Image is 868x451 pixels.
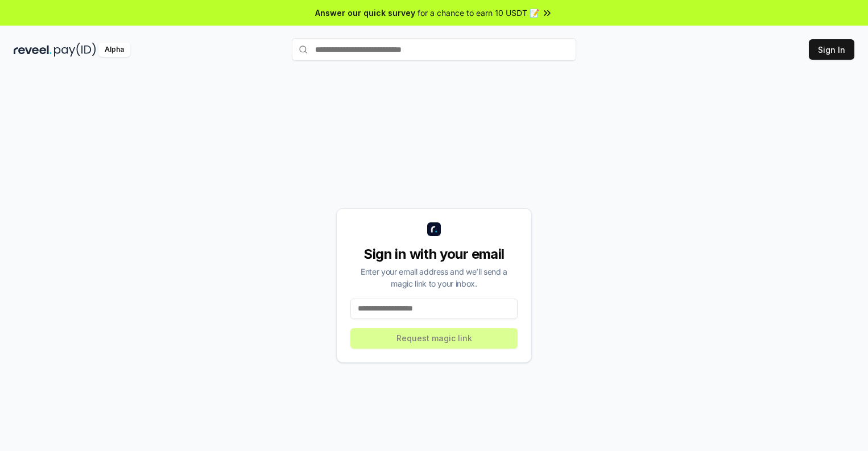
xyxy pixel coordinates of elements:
[350,245,518,263] div: Sign in with your email
[14,43,52,57] img: reveel_dark
[315,7,415,19] span: Answer our quick survey
[418,7,539,19] span: for a chance to earn 10 USDT 📝
[54,43,96,57] img: pay_id
[98,43,130,57] div: Alpha
[350,266,518,289] div: Enter your email address and we’ll send a magic link to your inbox.
[427,222,441,236] img: logo_small
[809,39,854,60] button: Sign In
